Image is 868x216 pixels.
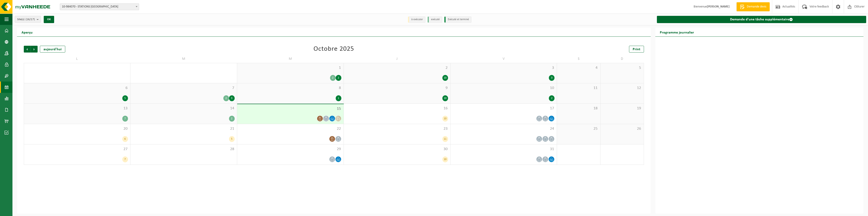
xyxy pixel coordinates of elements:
[442,75,448,81] div: 10
[44,16,54,23] button: OK
[453,147,555,152] span: 31
[239,126,341,131] span: 22
[122,156,128,162] div: 7
[453,65,555,70] span: 3
[26,106,128,111] span: 13
[239,65,341,70] span: 1
[451,55,557,63] td: V
[657,16,866,23] a: Demande d'une tâche supplémentaire
[122,116,128,122] div: 7
[746,5,767,9] span: Demande devis
[133,126,235,131] span: 21
[629,46,644,53] a: Print
[408,17,425,23] li: à exécuter
[130,55,237,63] td: M
[442,156,448,162] div: 10
[122,95,128,101] div: 5
[346,126,448,131] span: 23
[633,48,640,51] span: Print
[603,65,641,70] span: 5
[600,55,644,63] td: D
[559,126,598,131] span: 25
[336,95,341,101] div: 1
[559,106,598,111] span: 18
[313,46,354,53] div: Octobre 2025
[60,4,139,10] span: 10-984070 - STATIONS CHARLEROI
[603,106,641,111] span: 19
[133,147,235,152] span: 28
[330,75,336,81] div: 2
[26,86,128,91] span: 6
[239,86,341,91] span: 8
[346,65,448,70] span: 2
[31,46,38,53] span: Suivant
[24,46,31,53] span: Précédent
[442,95,448,101] div: 10
[133,106,235,111] span: 14
[17,28,37,36] h2: Aperçu
[60,3,139,10] span: 10-984070 - STATIONS CHARLEROI
[444,17,471,23] li: Exécuté et terminé
[453,106,555,111] span: 17
[428,17,442,23] li: exécuté
[15,16,41,23] button: Site(s)(16/17)
[736,2,770,11] a: Demande devis
[603,86,641,91] span: 12
[122,136,128,142] div: 6
[229,95,235,101] div: 3
[442,136,448,142] div: 11
[559,65,598,70] span: 4
[346,86,448,91] span: 9
[133,86,235,91] span: 7
[655,28,699,36] h2: Programme journalier
[453,86,555,91] span: 10
[346,106,448,111] span: 16
[229,116,235,122] div: 2
[549,75,555,81] div: 3
[453,126,555,131] span: 24
[344,55,451,63] td: J
[237,55,344,63] td: M
[346,147,448,152] span: 30
[223,95,229,101] div: 2
[26,126,128,131] span: 20
[707,5,730,8] strong: [PERSON_NAME]
[40,46,65,53] div: aujourd'hui
[239,106,341,111] span: 15
[17,16,35,23] span: Site(s)
[26,18,35,21] count: (16/17)
[557,55,600,63] td: S
[336,75,341,81] div: 2
[239,147,341,152] span: 29
[442,116,448,122] div: 10
[603,126,641,131] span: 26
[24,55,130,63] td: L
[559,86,598,91] span: 11
[229,136,235,142] div: 5
[549,95,555,101] div: 2
[26,147,128,152] span: 27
